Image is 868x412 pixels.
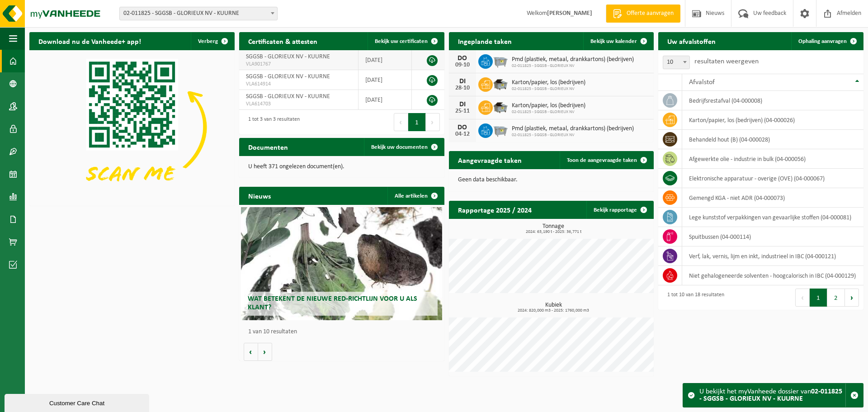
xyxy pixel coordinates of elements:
span: Ophaling aanvragen [798,38,847,44]
h3: Kubiek [453,302,654,313]
div: 28-10 [453,85,472,91]
button: Next [845,289,859,307]
span: 2024: 63,190 t - 2025: 36,771 t [453,230,654,234]
iframe: chat widget [5,392,151,412]
span: 02-011825 - SGGSB - GLORIEUX NV [512,109,585,115]
h2: Aangevraagde taken [449,151,531,169]
a: Alle artikelen [387,187,443,205]
h2: Uw afvalstoffen [658,32,725,50]
button: Previous [394,113,408,131]
span: Verberg [198,38,218,44]
a: Bekijk uw documenten [364,138,443,156]
p: Geen data beschikbaar. [458,177,645,183]
img: WB-5000-GAL-GY-01 [493,76,508,91]
td: niet gehalogeneerde solventen - hoogcalorisch in IBC (04-000129) [682,266,863,285]
div: 09-10 [453,62,472,68]
a: Bekijk uw kalender [583,32,653,50]
div: 25-11 [453,108,472,114]
a: Offerte aanvragen [606,5,680,23]
a: Ophaling aanvragen [791,32,863,50]
span: SGGSB - GLORIEUX NV - KUURNE [246,73,330,80]
span: 02-011825 - SGGSB - GLORIEUX NV [512,133,634,138]
button: Next [426,113,440,131]
span: 02-011825 - SGGSB - GLORIEUX NV [512,63,634,69]
td: bedrijfsrestafval (04-000008) [682,91,863,110]
span: Pmd (plastiek, metaal, drankkartons) (bedrijven) [512,125,634,133]
td: afgewerkte olie - industrie in bulk (04-000056) [682,149,863,169]
td: karton/papier, los (bedrijven) (04-000026) [682,110,863,130]
span: 02-011825 - SGGSB - GLORIEUX NV - KUURNE [119,7,278,20]
img: WB-5000-GAL-GY-01 [493,99,508,114]
img: WB-2500-GAL-GY-01 [493,122,508,137]
td: elektronische apparatuur - overige (OVE) (04-000067) [682,169,863,188]
button: Previous [795,289,810,307]
strong: 02-011825 - SGGSB - GLORIEUX NV - KUURNE [699,388,842,403]
a: Bekijk rapportage [586,201,653,219]
span: Karton/papier, los (bedrijven) [512,102,585,109]
button: Verberg [191,32,234,50]
button: 1 [810,289,827,307]
h2: Certificaten & attesten [239,32,326,50]
span: VLA614703 [246,100,351,108]
a: Wat betekent de nieuwe RED-richtlijn voor u als klant? [241,207,442,320]
td: behandeld hout (B) (04-000028) [682,130,863,149]
h2: Documenten [239,138,297,156]
p: 1 van 10 resultaten [248,329,440,335]
p: U heeft 371 ongelezen document(en). [248,164,435,170]
label: resultaten weergeven [694,58,759,65]
button: Volgende [258,343,272,361]
td: gemengd KGA - niet ADR (04-000073) [682,188,863,208]
span: 02-011825 - SGGSB - GLORIEUX NV - KUURNE [120,7,277,20]
span: 02-011825 - SGGSB - GLORIEUX NV [512,86,585,92]
div: DI [453,101,472,108]
div: 04-12 [453,131,472,137]
td: [DATE] [359,50,411,70]
span: Pmd (plastiek, metaal, drankkartons) (bedrijven) [512,56,634,63]
span: Bekijk uw certificaten [375,38,428,44]
span: Karton/papier, los (bedrijven) [512,79,585,86]
span: 10 [663,56,689,69]
a: Toon de aangevraagde taken [560,151,653,169]
span: SGGSB - GLORIEUX NV - KUURNE [246,53,330,60]
span: 10 [663,56,690,69]
a: Bekijk uw certificaten [368,32,443,50]
div: 1 tot 3 van 3 resultaten [244,112,300,132]
td: spuitbussen (04-000114) [682,227,863,246]
div: DI [453,78,472,85]
div: U bekijkt het myVanheede dossier van [699,384,845,407]
span: 2024: 820,000 m3 - 2025: 1760,000 m3 [453,308,654,313]
button: 2 [827,289,845,307]
span: Bekijk uw kalender [590,38,637,44]
td: [DATE] [359,90,411,110]
span: SGGSB - GLORIEUX NV - KUURNE [246,93,330,100]
span: Offerte aanvragen [624,9,676,18]
h2: Nieuws [239,187,280,204]
h2: Ingeplande taken [449,32,521,50]
span: Wat betekent de nieuwe RED-richtlijn voor u als klant? [248,295,417,311]
h3: Tonnage [453,223,654,234]
h2: Rapportage 2025 / 2024 [449,201,541,218]
button: 1 [408,113,426,131]
td: verf, lak, vernis, lijm en inkt, industrieel in IBC (04-000121) [682,246,863,266]
span: Afvalstof [689,79,715,86]
div: DO [453,55,472,62]
h2: Download nu de Vanheede+ app! [29,32,150,50]
div: 1 tot 10 van 18 resultaten [663,288,724,308]
td: lege kunststof verpakkingen van gevaarlijke stoffen (04-000081) [682,208,863,227]
span: Toon de aangevraagde taken [567,157,637,163]
img: WB-2500-GAL-GY-01 [493,53,508,68]
span: Bekijk uw documenten [371,144,428,150]
button: Vorige [244,343,258,361]
td: [DATE] [359,70,411,90]
span: VLA614914 [246,81,351,88]
img: Download de VHEPlus App [29,50,235,204]
span: VLA901767 [246,61,351,68]
strong: [PERSON_NAME] [547,10,592,17]
div: DO [453,124,472,131]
